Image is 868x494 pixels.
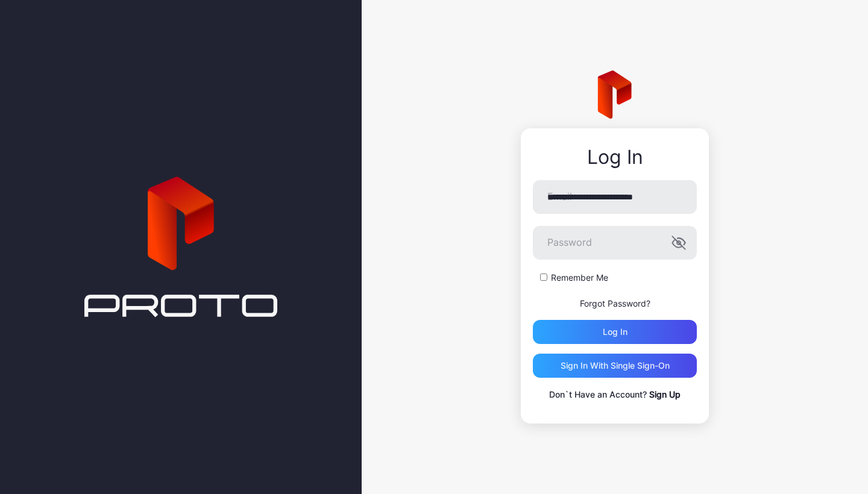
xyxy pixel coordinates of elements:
label: Remember Me [551,272,608,284]
button: Log in [533,320,697,344]
a: Forgot Password? [580,298,650,308]
p: Don`t Have an Account? [533,387,697,402]
a: Sign Up [649,389,681,399]
div: Sign in With Single Sign-On [561,361,670,370]
button: Sign in With Single Sign-On [533,354,697,378]
div: Log In [533,146,697,168]
input: Email [533,180,697,214]
input: Password [533,226,697,260]
div: Log in [603,327,627,337]
button: Password [671,236,686,250]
